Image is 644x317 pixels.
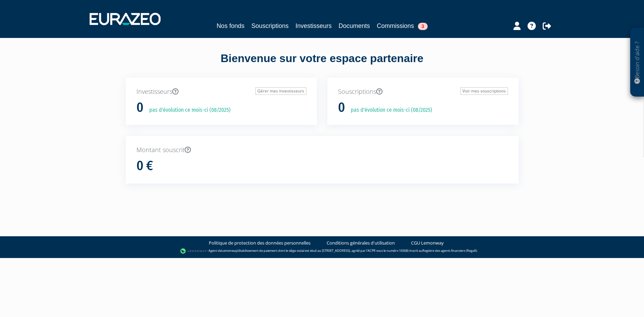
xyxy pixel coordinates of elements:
[121,51,524,78] div: Bienvenue sur votre espace partenaire
[418,23,428,30] span: 3
[327,240,395,246] a: Conditions générales d'utilisation
[422,248,477,253] a: Registre des agents financiers (Regafi)
[136,100,143,115] h1: 0
[338,87,508,96] p: Souscriptions
[216,21,244,31] a: Nos fonds
[338,100,345,115] h1: 0
[222,248,237,253] a: Lemonway
[136,146,508,155] p: Montant souscrit
[90,13,161,25] img: 1732889491-logotype_eurazeo_blanc_rvb.png
[144,106,231,114] p: pas d'évolution ce mois-ci (08/2025)
[136,87,306,96] p: Investisseurs
[460,87,508,95] a: Voir mes souscriptions
[411,240,444,246] a: CGU Lemonway
[209,240,310,246] a: Politique de protection des données personnelles
[346,106,432,114] p: pas d'évolution ce mois-ci (08/2025)
[633,31,641,93] p: Besoin d'aide ?
[136,159,153,173] h1: 0 €
[377,21,428,31] a: Commissions3
[251,21,288,31] a: Souscriptions
[339,21,370,31] a: Documents
[180,248,207,255] img: logo-lemonway.png
[255,87,306,95] a: Gérer mes investisseurs
[7,248,637,255] div: - Agent de (établissement de paiement dont le siège social est situé au [STREET_ADDRESS], agréé p...
[295,21,331,31] a: Investisseurs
